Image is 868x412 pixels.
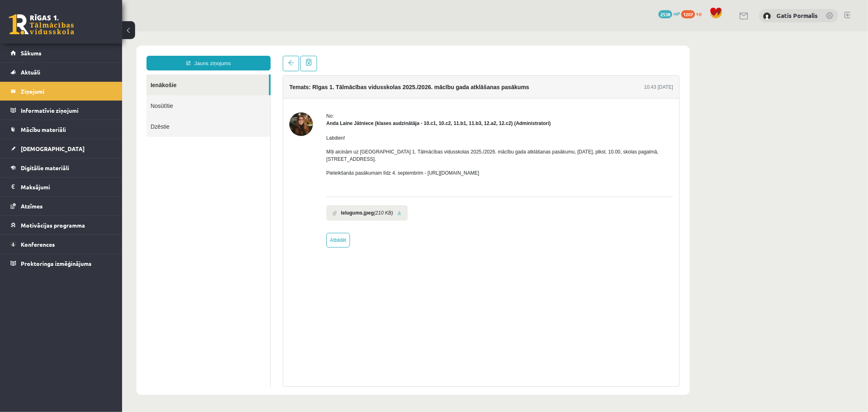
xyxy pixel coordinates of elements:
span: Digitālie materiāli [21,164,69,171]
a: 1207 xp [681,10,706,17]
img: Anda Laine Jātniece (klases audzinātāja - 10.c1, 10.c2, 11.b1, 11.b3, 12.a2, 12.c2) [167,81,191,105]
a: Konferences [11,235,112,254]
legend: Informatīvie ziņojumi [21,101,112,120]
span: Sākums [21,49,42,57]
legend: Ziņojumi [21,82,112,101]
span: Konferences [21,241,55,248]
a: Ziņojumi [11,82,112,101]
legend: Maksājumi [21,178,112,196]
span: [DEMOGRAPHIC_DATA] [21,145,85,152]
span: mP [673,10,680,17]
b: Ielugums.jpeg [219,178,252,185]
a: Rīgas 1. Tālmācības vidusskola [9,14,74,35]
a: Maksājumi [11,178,112,196]
a: Dzēstie [24,85,148,105]
span: xp [696,10,702,17]
span: Motivācijas programma [21,221,85,229]
a: Atzīmes [11,197,112,215]
div: 10:43 [DATE] [522,52,551,59]
a: Jauns ziņojums [24,24,149,39]
a: Aktuāli [11,63,112,81]
a: Gatis Pormalis [776,11,818,20]
p: Pieteikšanās pasākumam līdz 4. septembrim - [URL][DOMAIN_NAME] [204,138,551,145]
span: 1207 [681,10,695,18]
a: Atbildēt [204,202,228,216]
strong: Anda Laine Jātniece (klases audzinātāja - 10.c1, 10.c2, 11.b1, 11.b3, 12.a2, 12.c2) (Administratori) [204,89,429,95]
a: Informatīvie ziņojumi [11,101,112,120]
a: Ienākošie [24,43,147,64]
span: Mācību materiāli [21,126,66,133]
span: Proktoringa izmēģinājums [21,260,92,267]
a: Nosūtītie [24,64,148,85]
div: No: [204,81,551,88]
a: Sākums [11,44,112,62]
a: Digitālie materiāli [11,158,112,177]
img: Gatis Pormalis [763,12,771,20]
a: Mācību materiāli [11,120,112,139]
h4: Temats: Rīgas 1. Tālmācības vidusskolas 2025./2026. mācību gada atklāšanas pasākums [167,53,407,59]
a: [DEMOGRAPHIC_DATA] [11,139,112,158]
span: Atzīmes [21,202,43,210]
span: 2538 [658,10,672,18]
a: Proktoringa izmēģinājums [11,254,112,273]
a: Motivācijas programma [11,216,112,234]
p: Mīļi aicinām uz [GEOGRAPHIC_DATA] 1. Tālmācības vidusskolas 2025./2026. mācību gada atklāšanas pa... [204,117,551,131]
p: Labdien! [204,103,551,110]
i: (210 KB) [252,178,271,185]
a: 2538 mP [658,10,680,17]
span: Aktuāli [21,68,40,76]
